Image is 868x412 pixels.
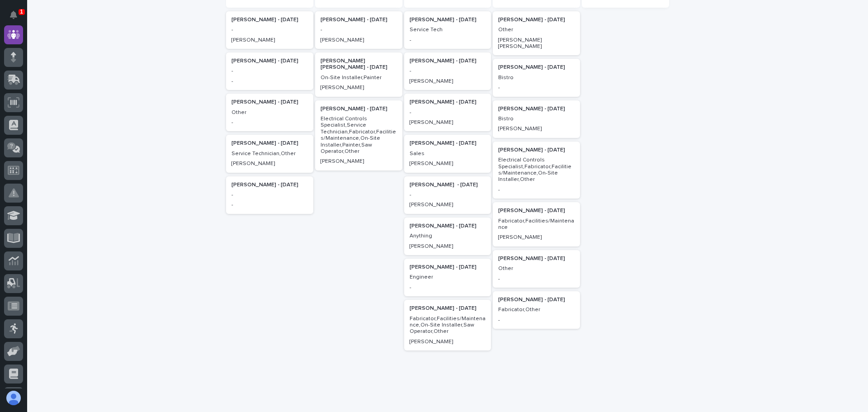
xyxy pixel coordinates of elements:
div: [PERSON_NAME] - [DATE]-[PERSON_NAME] [404,94,491,131]
p: [PERSON_NAME] - [DATE] [231,99,308,105]
p: [PERSON_NAME] - [DATE] [410,58,486,64]
a: [PERSON_NAME] - [DATE]-[PERSON_NAME] [226,11,313,49]
p: 1 [20,9,23,15]
p: [PERSON_NAME] - [DATE] [498,147,575,153]
a: [PERSON_NAME] - [DATE]Anything[PERSON_NAME] [404,218,491,255]
p: [PERSON_NAME] - [DATE] [231,140,308,147]
p: [PERSON_NAME] [321,37,397,43]
a: [PERSON_NAME] - [DATE]-[PERSON_NAME] [315,11,402,49]
p: [PERSON_NAME] [410,202,486,208]
div: Notifications1 [11,11,23,25]
p: - [498,276,575,282]
a: [PERSON_NAME] - [DATE]Electrical Controls Specialist,Service Technician,Fabricator,Facilities/Mai... [315,100,402,170]
p: [PERSON_NAME] - [DATE] [498,208,575,214]
p: Service Tech [410,27,486,33]
a: [PERSON_NAME] - [DATE]Fabricator,Other- [493,291,580,329]
p: Fabricator,Facilities/Maintenance,On-Site Installer,Saw Operator,Other [410,316,486,335]
a: [PERSON_NAME] - [DATE]Other- [493,250,580,288]
p: - [410,192,486,198]
p: Electrical Controls Specialist,Service Technician,Fabricator,Facilities/Maintenance,On-Site Insta... [321,116,397,155]
a: [PERSON_NAME] - [DATE]-- [226,52,313,90]
p: Fabricator,Other [498,307,575,313]
p: Anything [410,233,486,239]
p: [PERSON_NAME] [410,339,486,345]
p: - [410,109,486,116]
p: - [321,27,397,33]
a: [PERSON_NAME] - [DATE]-[PERSON_NAME] [404,176,491,214]
p: Sales [410,151,486,157]
a: [PERSON_NAME] - [DATE]Electrical Controls Specialist,Fabricator,Facilities/Maintenance,On-Site In... [493,142,580,199]
p: [PERSON_NAME] - [DATE] [410,99,486,105]
p: [PERSON_NAME] [410,161,486,167]
p: [PERSON_NAME] [PERSON_NAME] - [DATE] [321,58,397,71]
p: [PERSON_NAME] - [DATE] [231,17,308,23]
p: [PERSON_NAME] - [DATE] [410,305,486,312]
a: [PERSON_NAME] - [DATE]Service Tech- [404,11,491,49]
p: - [498,317,575,323]
p: [PERSON_NAME] - [DATE] [498,297,575,303]
p: Other [498,265,575,272]
a: [PERSON_NAME] - [DATE]-- [226,176,313,214]
a: [PERSON_NAME] [PERSON_NAME] - [DATE]On-Site Installer,Painter[PERSON_NAME] [315,52,402,97]
p: [PERSON_NAME] - [DATE] [321,17,397,23]
p: - [231,68,308,74]
p: [PERSON_NAME] [410,78,486,85]
p: [PERSON_NAME] - [DATE] [410,17,486,23]
a: [PERSON_NAME] - [DATE]Fabricator,Facilities/Maintenance[PERSON_NAME] [493,202,580,246]
p: Service Technician,Other [231,151,308,157]
a: [PERSON_NAME] - [DATE]Other[PERSON_NAME] [PERSON_NAME] [493,11,580,56]
p: [PERSON_NAME] - [DATE] [410,182,486,188]
p: Bistro [498,116,575,122]
a: [PERSON_NAME] - [DATE]-[PERSON_NAME] [404,52,491,90]
p: [PERSON_NAME] [321,158,397,165]
p: [PERSON_NAME] - [DATE] [498,17,575,23]
p: - [231,202,308,208]
p: [PERSON_NAME] - [DATE] [231,58,308,64]
p: [PERSON_NAME] [410,243,486,250]
a: [PERSON_NAME] - [DATE]Sales[PERSON_NAME] [404,135,491,172]
p: - [231,78,308,85]
p: Other [498,27,575,33]
p: Electrical Controls Specialist,Fabricator,Facilities/Maintenance,On-Site Installer,Other [498,157,575,183]
button: Notifications [4,5,23,24]
p: [PERSON_NAME] - [DATE] [498,256,575,262]
p: [PERSON_NAME] [498,126,575,132]
p: - [498,85,575,91]
div: [PERSON_NAME] - [DATE]Bistro- [493,59,580,96]
p: Other [231,109,308,116]
p: [PERSON_NAME] - [DATE] [410,223,486,229]
p: Fabricator,Facilities/Maintenance [498,218,575,231]
p: [PERSON_NAME] - [DATE] [410,140,486,147]
p: [PERSON_NAME] [321,85,397,91]
a: [PERSON_NAME] - [DATE]Engineer- [404,259,491,296]
p: [PERSON_NAME] - [DATE] [410,264,486,270]
a: [PERSON_NAME] - [DATE]Fabricator,Facilities/Maintenance,On-Site Installer,Saw Operator,Other[PERS... [404,300,491,350]
p: [PERSON_NAME] [410,119,486,126]
p: [PERSON_NAME] [PERSON_NAME] [498,37,575,50]
p: - [231,27,308,33]
p: [PERSON_NAME] - [DATE] [498,64,575,71]
a: [PERSON_NAME] - [DATE]Service Technician,Other[PERSON_NAME] [226,135,313,172]
a: [PERSON_NAME] - [DATE]Other- [226,94,313,131]
p: - [498,187,575,193]
a: [PERSON_NAME] - [DATE]Bistro[PERSON_NAME] [493,100,580,138]
p: Engineer [410,274,486,280]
